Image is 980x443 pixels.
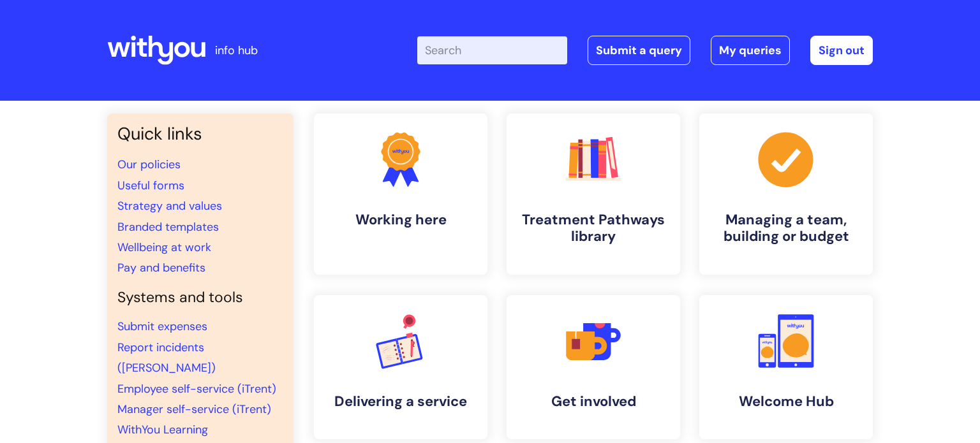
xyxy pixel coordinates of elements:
h4: Working here [324,212,477,228]
a: Report incidents ([PERSON_NAME]) [117,340,216,375]
a: Pay and benefits [117,260,205,275]
h4: Welcome Hub [709,393,863,410]
a: Welcome Hub [699,295,873,439]
a: Strategy and values [117,198,222,214]
h3: Quick links [117,124,283,144]
a: Delivering a service [314,295,487,439]
h4: Treatment Pathways library [517,212,670,245]
a: Working here [314,113,487,275]
p: info hub [215,40,258,61]
h4: Systems and tools [117,289,283,307]
a: Branded templates [117,219,219,235]
a: Sign out [810,36,873,65]
input: Search [417,36,567,64]
a: Useful forms [117,178,184,193]
div: | - [417,36,873,65]
h4: Managing a team, building or budget [709,212,863,245]
a: Managing a team, building or budget [699,113,873,275]
a: My queries [711,36,790,65]
a: WithYou Learning [117,422,208,437]
h4: Delivering a service [324,393,477,410]
a: Wellbeing at work [117,240,211,255]
a: Our policies [117,157,181,172]
h4: Get involved [517,393,670,410]
a: Treatment Pathways library [507,113,680,275]
a: Get involved [507,295,680,439]
a: Submit expenses [117,319,207,334]
a: Manager self-service (iTrent) [117,402,271,417]
a: Employee self-service (iTrent) [117,381,276,396]
a: Submit a query [588,36,690,65]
